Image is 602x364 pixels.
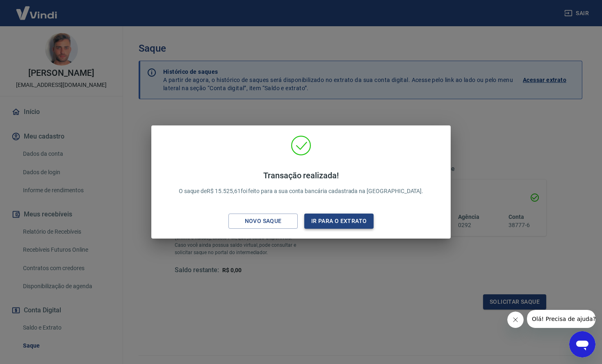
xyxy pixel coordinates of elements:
[507,312,524,328] iframe: Fechar mensagem
[569,331,595,357] iframe: Botão para abrir a janela de mensagens
[179,171,424,180] h4: Transação realizada!
[235,216,292,226] div: Novo saque
[179,171,424,196] p: O saque de R$ 15.525,61 foi feito para a sua conta bancária cadastrada na [GEOGRAPHIC_DATA].
[527,310,595,328] iframe: Mensagem da empresa
[304,214,374,229] button: Ir para o extrato
[228,214,298,229] button: Novo saque
[5,6,69,12] span: Olá! Precisa de ajuda?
